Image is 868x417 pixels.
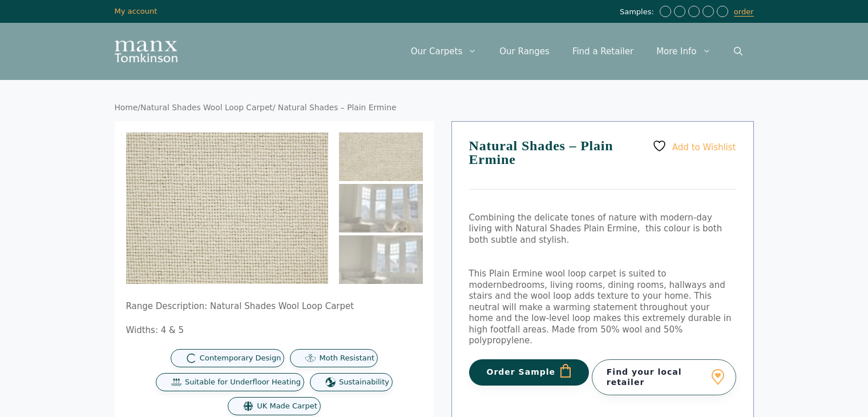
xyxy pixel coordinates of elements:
[469,359,590,386] button: Order Sample
[620,7,657,17] span: Samples:
[469,139,736,190] h1: Natural Shades – Plain Ermine
[185,378,301,387] span: Suitable for Underfloor Heating
[140,103,273,112] a: Natural Shades Wool Loop Carpet
[561,34,645,69] a: Find a Retailer
[257,402,317,411] span: UK Made Carpet
[469,268,667,290] span: This Plain Ermine wool loop carpet is suited to modern
[339,184,423,232] img: Natural Shades - Plain Ermine - Image 2
[115,103,138,112] a: Home
[339,378,389,387] span: Sustainability
[488,34,561,69] a: Our Ranges
[115,103,754,113] nav: Breadcrumb
[126,325,423,336] p: Widths: 4 & 5
[734,7,754,17] a: order
[652,139,736,153] a: Add to Wishlist
[469,212,722,245] span: Combining the delicate tones of nature with modern-day living with Natural Shades Plain Ermine, t...
[339,235,423,284] img: Natural Shades - Plain Ermine - Image 3
[319,354,374,363] span: Moth Resistant
[399,34,488,69] a: Our Carpets
[645,34,722,69] a: More Info
[399,34,754,69] nav: Primary
[200,354,281,363] span: Contemporary Design
[469,280,732,346] span: bedrooms, living rooms, dining rooms, hallways and stairs and the wool loop adds texture to your ...
[722,34,754,69] a: Open Search Bar
[126,301,423,312] p: Range Description: Natural Shades Wool Loop Carpet
[672,142,736,152] span: Add to Wishlist
[339,133,423,181] img: Plain soft cream
[115,41,177,62] img: Manx Tomkinson
[115,7,158,15] a: My account
[592,359,736,395] a: Find your local retailer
